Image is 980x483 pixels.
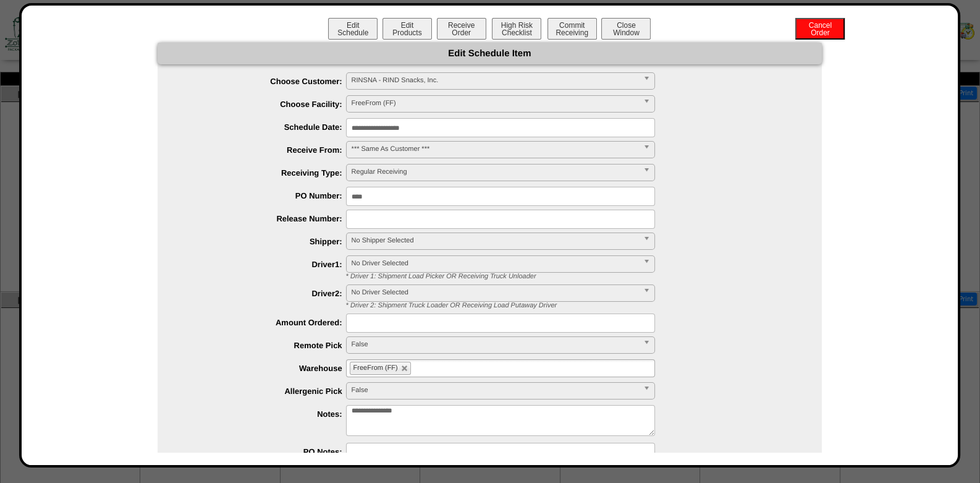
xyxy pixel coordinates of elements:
button: EditProducts [382,18,432,40]
label: Choose Facility: [182,100,346,109]
button: CommitReceiving [547,18,597,40]
span: No Driver Selected [352,285,638,300]
div: * Driver 1: Shipment Load Picker OR Receiving Truck Unloader [337,273,822,280]
label: Receive From: [182,145,346,155]
label: Notes: [182,409,346,419]
div: Edit Schedule Item [158,43,822,64]
label: PO Notes: [182,447,346,456]
span: FreeFrom (FF) [352,96,638,111]
label: PO Number: [182,191,346,200]
label: Choose Customer: [182,77,346,86]
div: * Driver 2: Shipment Truck Loader OR Receiving Load Putaway Driver [337,302,822,309]
label: Release Number: [182,214,346,223]
label: Allergenic Pick [182,387,346,396]
span: No Shipper Selected [352,233,638,248]
a: High RiskChecklist [491,28,544,37]
label: Schedule Date: [182,122,346,132]
label: Driver1: [182,260,346,269]
span: No Driver Selected [352,256,638,271]
label: Shipper: [182,237,346,246]
span: RINSNA - RIND Snacks, Inc. [352,73,638,88]
a: CloseWindow [600,28,652,37]
span: False [352,383,638,398]
label: Receiving Type: [182,168,346,177]
label: Amount Ordered: [182,318,346,327]
button: CancelOrder [795,18,845,40]
button: ReceiveOrder [437,18,486,40]
button: High RiskChecklist [492,18,541,40]
span: False [352,337,638,352]
label: Warehouse [182,364,346,373]
button: CloseWindow [601,18,651,40]
label: Driver2: [182,289,346,298]
label: Remote Pick [182,341,346,350]
span: Regular Receiving [352,165,638,179]
button: EditSchedule [328,18,378,40]
span: FreeFrom (FF) [353,364,398,372]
